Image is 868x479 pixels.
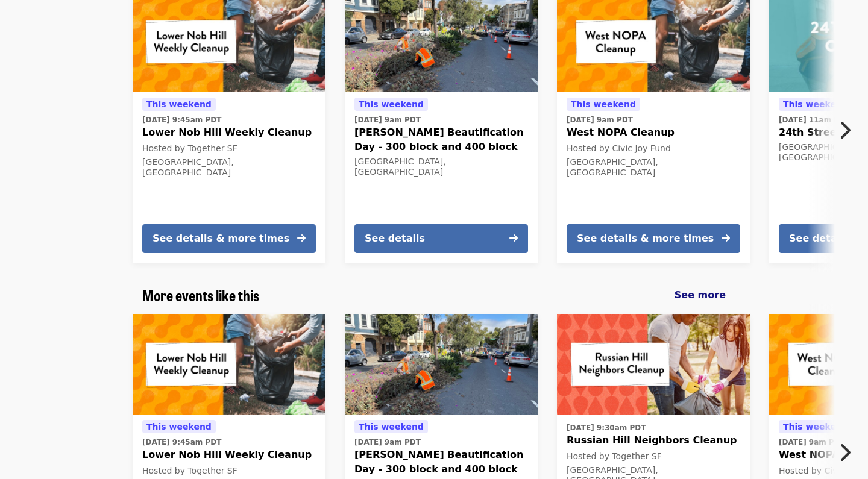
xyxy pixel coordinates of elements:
[557,314,750,415] img: Russian Hill Neighbors Cleanup organized by Together SF
[783,422,848,431] span: This weekend
[354,437,421,448] time: [DATE] 9am PDT
[354,224,528,253] button: See details
[571,99,636,109] span: This weekend
[142,125,316,140] span: Lower Nob Hill Weekly Cleanup
[153,231,289,246] div: See details & more times
[567,125,740,140] span: West NOPA Cleanup
[359,422,424,431] span: This weekend
[354,448,528,477] span: [PERSON_NAME] Beautification Day - 300 block and 400 block
[675,289,726,301] span: See more
[142,287,259,304] a: More events like this
[675,288,726,302] a: See more
[567,114,633,125] time: [DATE] 9am PDT
[828,436,868,469] button: Next item
[722,233,730,244] i: arrow-right icon
[359,99,424,109] span: This weekend
[142,448,316,462] span: Lower Nob Hill Weekly Cleanup
[142,437,221,448] time: [DATE] 9:45am PDT
[779,114,850,125] time: [DATE] 11am PDT
[838,441,851,464] i: chevron-right icon
[783,99,848,109] span: This weekend
[354,157,528,177] div: [GEOGRAPHIC_DATA], [GEOGRAPHIC_DATA]
[354,114,421,125] time: [DATE] 9am PDT
[509,233,518,244] i: arrow-right icon
[828,113,868,147] button: Next item
[577,231,714,246] div: See details & more times
[146,422,212,431] span: This weekend
[297,233,306,244] i: arrow-right icon
[567,143,671,153] span: Hosted by Civic Joy Fund
[142,114,221,125] time: [DATE] 9:45am PDT
[142,466,237,475] span: Hosted by Together SF
[567,157,740,178] div: [GEOGRAPHIC_DATA], [GEOGRAPHIC_DATA]
[838,119,851,142] i: chevron-right icon
[567,451,662,461] span: Hosted by Together SF
[365,231,425,246] div: See details
[142,284,259,305] span: More events like this
[142,157,316,178] div: [GEOGRAPHIC_DATA], [GEOGRAPHIC_DATA]
[142,143,237,153] span: Hosted by Together SF
[345,314,538,415] img: Guerrero Beautification Day - 300 block and 400 block organized by SF Public Works
[567,224,740,253] button: See details & more times
[142,224,316,253] button: See details & more times
[133,287,735,304] div: More events like this
[133,314,325,415] img: Lower Nob Hill Weekly Cleanup organized by Together SF
[779,437,845,448] time: [DATE] 9am PDT
[567,422,646,433] time: [DATE] 9:30am PDT
[146,99,212,109] span: This weekend
[567,433,740,448] span: Russian Hill Neighbors Cleanup
[354,125,528,154] span: [PERSON_NAME] Beautification Day - 300 block and 400 block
